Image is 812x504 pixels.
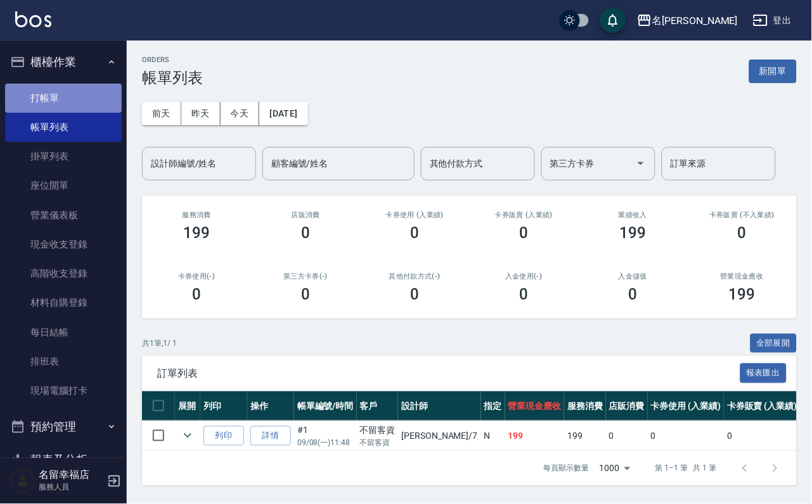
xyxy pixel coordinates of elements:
h2: 店販消費 [266,211,345,219]
a: 高階收支登錄 [5,259,122,288]
td: 199 [564,421,606,451]
h2: 營業現金應收 [703,272,782,280]
img: Person [10,469,35,494]
h2: 卡券販賣 (不入業績) [703,211,782,219]
th: 設計師 [398,391,480,421]
th: 卡券使用 (入業績) [648,391,725,421]
span: 訂單列表 [157,367,740,380]
h2: 第三方卡券(-) [266,272,345,280]
h2: 卡券販賣 (入業績) [484,211,563,219]
p: 第 1–1 筆 共 1 筆 [655,463,717,474]
h3: 199 [620,224,647,242]
h3: 0 [520,286,529,303]
button: 前天 [142,102,181,125]
td: #1 [294,421,357,451]
p: 不留客資 [360,437,396,448]
h3: 帳單列表 [142,69,203,87]
a: 營業儀表板 [5,201,122,230]
td: 0 [606,421,648,451]
button: 名[PERSON_NAME] [632,8,743,34]
p: 共 1 筆, 1 / 1 [142,337,177,349]
p: 服務人員 [39,482,103,493]
img: Logo [15,11,51,27]
a: 每日結帳 [5,318,122,347]
h3: 0 [192,286,201,303]
button: 預約管理 [5,410,122,443]
th: 營業現金應收 [505,391,565,421]
div: 名[PERSON_NAME] [652,13,738,28]
button: 登出 [748,9,797,32]
h2: 其他付款方式(-) [375,272,454,280]
a: 排班表 [5,347,122,376]
a: 材料自購登錄 [5,288,122,317]
h2: ORDERS [142,56,203,64]
button: 今天 [221,102,260,125]
h3: 0 [410,286,419,303]
p: 每頁顯示數量 [544,463,590,474]
button: 列印 [203,426,244,446]
h3: 199 [729,286,756,303]
td: 199 [505,421,565,451]
h2: 卡券使用(-) [157,272,236,280]
h2: 業績收入 [594,211,673,219]
th: 卡券販賣 (入業績) [724,391,801,421]
td: 0 [724,421,801,451]
p: 09/08 (一) 11:48 [297,437,354,448]
h2: 卡券使用 (入業績) [375,211,454,219]
button: 新開單 [749,60,797,83]
a: 打帳單 [5,84,122,113]
h3: 0 [410,224,419,242]
th: 操作 [247,391,294,421]
td: [PERSON_NAME] /7 [398,421,480,451]
th: 店販消費 [606,391,648,421]
a: 新開單 [749,65,797,77]
th: 客戶 [357,391,399,421]
button: 昨天 [181,102,221,125]
h3: 0 [301,286,310,303]
h2: 入金使用(-) [484,272,563,280]
a: 座位開單 [5,171,122,200]
button: 報表匯出 [740,363,787,383]
button: 報表及分析 [5,443,122,476]
h3: 0 [629,286,638,303]
a: 報表匯出 [740,367,787,379]
a: 現場電腦打卡 [5,376,122,405]
h3: 0 [738,224,747,242]
button: save [600,8,626,33]
td: N [481,421,505,451]
h3: 0 [520,224,529,242]
th: 展開 [175,391,200,421]
h2: 入金儲值 [594,272,673,280]
h3: 0 [301,224,310,242]
button: 櫃檯作業 [5,46,122,79]
a: 帳單列表 [5,113,122,142]
div: 1000 [595,451,635,486]
button: expand row [178,426,197,445]
button: 全部展開 [751,334,797,353]
td: 0 [648,421,725,451]
h3: 服務消費 [157,211,236,219]
a: 現金收支登錄 [5,230,122,259]
h5: 名留幸福店 [39,469,103,482]
th: 列印 [200,391,247,421]
th: 服務消費 [564,391,606,421]
a: 掛單列表 [5,142,122,171]
th: 帳單編號/時間 [294,391,357,421]
button: [DATE] [259,102,307,125]
h3: 199 [183,224,210,242]
button: Open [631,153,651,173]
div: 不留客資 [360,424,396,437]
th: 指定 [481,391,505,421]
a: 詳情 [250,426,291,446]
